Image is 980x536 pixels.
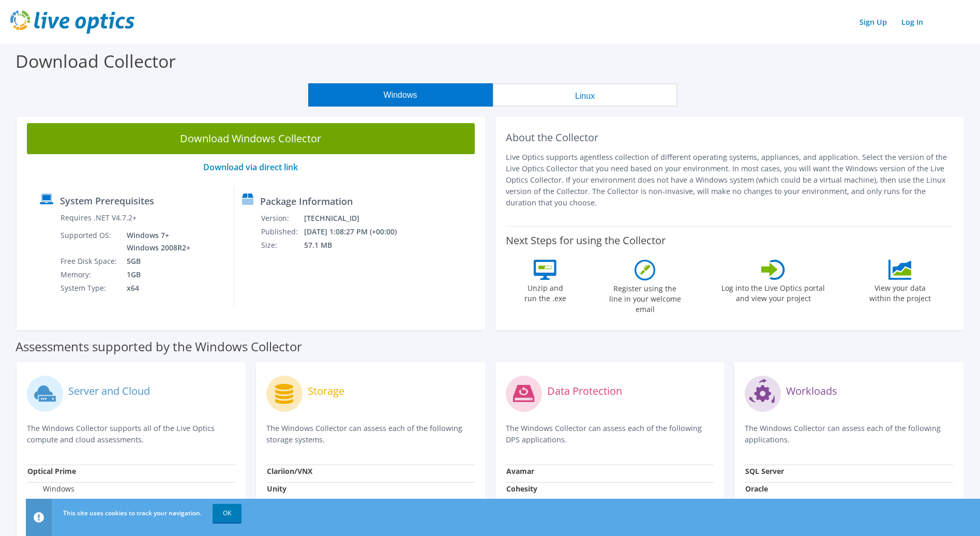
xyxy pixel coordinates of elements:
label: Storage [308,386,344,396]
a: Download via direct link [203,161,298,173]
strong: Clariion/VNX [267,466,312,476]
p: The Windows Collector can assess each of the following storage systems. [266,423,475,445]
label: Log into the Live Optics portal and view your project [721,280,825,304]
strong: Optical Prime [27,466,76,476]
label: Download Collector [16,49,176,73]
label: Unzip and run the .exe [521,280,569,304]
td: System Type: [60,281,119,295]
p: Live Optics supports agentless collection of different operating systems, appliances, and applica... [506,152,954,209]
label: Data Protection [547,386,622,396]
label: Workloads [786,386,837,396]
td: x64 [119,281,192,295]
td: 5GB [119,255,192,268]
a: Log In [896,14,928,29]
strong: Oracle [745,484,768,494]
label: Requires .NET V4.7.2+ [61,213,137,223]
td: [DATE] 1:08:27 PM (+00:00) [304,225,411,239]
a: OK [213,504,242,523]
td: [TECHNICAL_ID] [304,212,411,225]
button: Windows [308,83,493,107]
label: Assessments supported by the Windows Collector [16,341,302,352]
td: Windows 7+ Windows 2008R2+ [119,229,192,255]
img: live_optics_svg.svg [10,10,134,34]
label: Next Steps for using the Collector [506,234,666,247]
td: 1GB [119,268,192,281]
td: 57.1 MB [304,239,411,252]
strong: Unity [267,484,287,494]
td: Size: [261,239,304,252]
label: Package Information [260,196,353,206]
label: Windows [27,484,74,494]
td: Supported OS: [60,229,119,255]
h2: About the Collector [506,131,954,144]
label: View your data within the project [863,280,937,304]
td: Published: [261,225,304,239]
strong: Avamar [506,466,534,476]
button: Linux [493,83,677,107]
td: Memory: [60,268,119,281]
p: The Windows Collector can assess each of the following DPS applications. [506,423,714,445]
span: This site uses cookies to track your navigation. [63,509,202,517]
p: The Windows Collector can assess each of the following applications. [745,423,953,445]
td: Free Disk Space: [60,255,119,268]
td: Version: [261,212,304,225]
strong: Cohesity [506,484,537,494]
label: System Prerequisites [60,196,154,206]
strong: SQL Server [745,466,784,476]
label: Register using the line in your welcome email [606,280,684,315]
a: Download Windows Collector [27,123,475,154]
p: The Windows Collector supports all of the Live Optics compute and cloud assessments. [27,423,235,445]
label: Server and Cloud [68,386,150,396]
a: Sign Up [854,14,892,29]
